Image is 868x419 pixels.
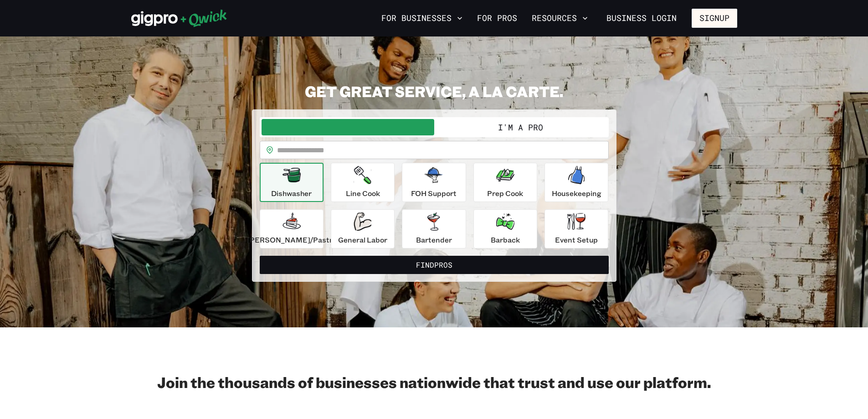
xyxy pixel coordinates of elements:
[411,188,457,199] p: FOH Support
[338,234,387,245] p: General Labor
[131,373,737,391] h2: Join the thousands of businesses nationwide that trust and use our platform.
[252,82,616,100] h2: GET GREAT SERVICE, A LA CARTE.
[378,10,466,26] button: For Businesses
[416,234,452,245] p: Bartender
[434,119,607,135] button: I'm a Pro
[260,256,609,274] button: FindPros
[491,234,520,245] p: Barback
[331,163,395,202] button: Line Cook
[599,9,684,28] a: Business Login
[552,188,601,199] p: Housekeeping
[346,188,380,199] p: Line Cook
[260,209,324,248] button: [PERSON_NAME]/Pastry
[331,209,395,248] button: General Labor
[260,163,324,202] button: Dishwasher
[544,209,608,248] button: Event Setup
[487,188,523,199] p: Prep Cook
[692,9,737,28] button: Signup
[473,209,537,248] button: Barback
[402,163,466,202] button: FOH Support
[555,234,598,245] p: Event Setup
[247,234,336,245] p: [PERSON_NAME]/Pastry
[544,163,608,202] button: Housekeeping
[402,209,466,248] button: Bartender
[262,119,434,135] button: I'm a Business
[271,188,312,199] p: Dishwasher
[528,10,591,26] button: Resources
[473,10,521,26] a: For Pros
[473,163,537,202] button: Prep Cook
